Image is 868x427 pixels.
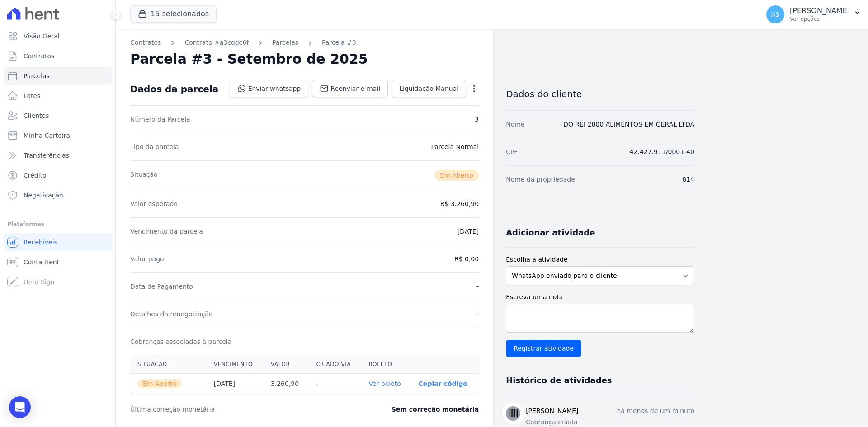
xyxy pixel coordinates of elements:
dt: Nome [506,120,524,129]
span: Parcelas [24,71,50,80]
span: Em Aberto [137,379,182,388]
a: Contratos [4,47,112,65]
dd: 814 [682,175,694,184]
span: Clientes [24,111,49,120]
a: Crédito [4,166,112,184]
a: Transferências [4,146,112,164]
a: DO REI 2000 ALIMENTOS EM GERAL LTDA [563,121,694,128]
dt: Tipo da parcela [130,142,179,151]
div: Plataformas [7,219,108,230]
h3: Dados do cliente [506,89,694,99]
button: Copiar código [419,380,467,387]
h3: Adicionar atividade [506,227,595,238]
dt: Data de Pagamento [130,282,193,291]
p: Ver opções [790,15,850,23]
dt: Número da Parcela [130,115,190,124]
span: Negativação [24,191,63,200]
input: Registrar atividade [506,340,581,357]
dd: R$ 0,00 [454,254,479,263]
p: Cobrança criada [526,418,694,427]
th: Valor [264,355,309,374]
span: Crédito [24,171,47,180]
span: Minha Carteira [24,131,70,140]
label: Escolha a atividade [506,255,694,264]
p: há menos de um minuto [617,406,694,416]
dd: Parcela Normal [431,142,479,151]
a: Visão Geral [4,27,112,45]
a: Negativação [4,186,112,204]
dd: 42.427.911/0001-40 [630,147,694,156]
span: Visão Geral [24,32,60,41]
a: Reenviar e-mail [312,80,388,97]
label: Escreva uma nota [506,292,694,302]
span: Liquidação Manual [399,84,458,93]
a: Enviar whatsapp [230,80,309,97]
th: [DATE] [207,374,264,394]
dt: Vencimento da parcela [130,227,203,236]
a: Parcelas [272,38,298,47]
h2: Parcela #3 - Setembro de 2025 [130,51,368,67]
button: AS [PERSON_NAME] Ver opções [759,2,868,27]
dt: Situação [130,170,158,181]
nav: Breadcrumb [130,38,479,47]
dt: Detalhes da renegociação [130,310,213,319]
div: Dados da parcela [130,84,218,94]
dt: Valor esperado [130,199,178,208]
dd: Sem correção monetária [392,405,479,414]
th: 3.260,90 [264,374,309,394]
th: Boleto [361,355,411,374]
a: Ver boleto [368,380,401,387]
span: Transferências [24,151,69,160]
div: Open Intercom Messenger [9,396,31,418]
dt: Última correção monetária [130,405,336,414]
a: Minha Carteira [4,127,112,145]
span: Reenviar e-mail [330,84,380,93]
th: - [309,374,361,394]
th: Situação [130,355,207,374]
a: Clientes [4,107,112,125]
a: Parcela #3 [322,38,356,47]
h3: Histórico de atividades [506,375,612,386]
a: Conta Hent [4,253,112,271]
dd: 3 [475,115,479,124]
p: [PERSON_NAME] [790,6,850,15]
dd: - [476,282,479,291]
dd: [DATE] [458,227,479,236]
button: 15 selecionados [130,5,217,23]
span: Recebíveis [24,238,57,247]
th: Criado via [309,355,361,374]
dd: - [476,310,479,319]
span: Em Aberto [434,170,479,181]
a: Contratos [130,38,161,47]
a: Contrato #a3cddc6f [184,38,249,47]
dt: Nome da propriedade [506,175,575,184]
span: AS [771,11,779,18]
dt: Valor pago [130,254,164,263]
span: Conta Hent [24,258,59,267]
h3: [PERSON_NAME] [526,406,578,416]
a: Liquidação Manual [392,80,466,97]
a: Lotes [4,87,112,105]
th: Vencimento [207,355,264,374]
span: Lotes [24,91,41,100]
dt: CPF [506,147,518,156]
a: Parcelas [4,67,112,85]
dt: Cobranças associadas à parcela [130,337,231,346]
a: Recebíveis [4,233,112,251]
span: Contratos [24,52,54,61]
dd: R$ 3.260,90 [440,199,479,208]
